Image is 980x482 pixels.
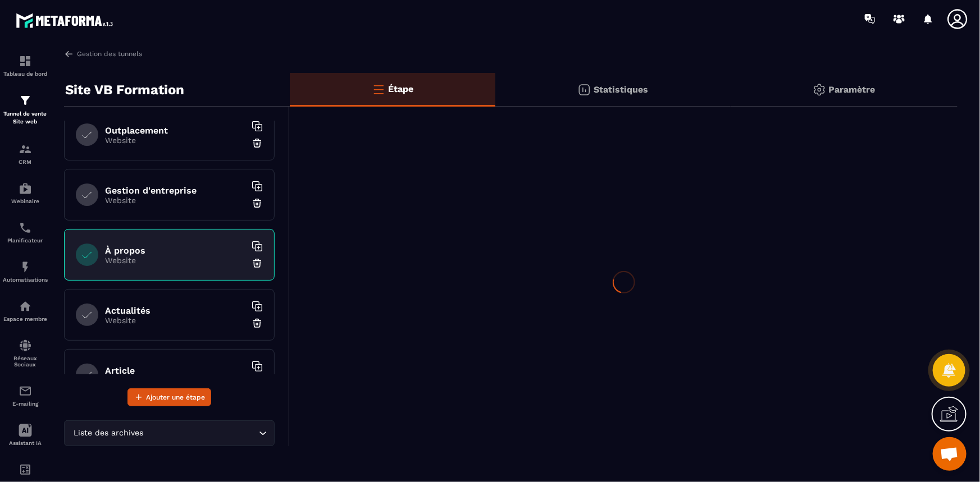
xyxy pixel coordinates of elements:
[19,182,32,195] img: automations
[3,213,48,252] a: schedulerschedulerPlanificateur
[3,134,48,173] a: formationformationCRM
[252,258,263,269] img: trash
[252,318,263,329] img: trash
[3,440,48,446] p: Assistant IA
[105,305,245,316] h6: Actualités
[3,252,48,291] a: automationsautomationsAutomatisations
[19,463,32,476] img: accountant
[3,85,48,134] a: formationformationTunnel de vente Site web
[105,245,245,256] h6: À propos
[3,355,48,368] p: Réseaux Sociaux
[3,277,48,283] p: Automatisations
[3,173,48,213] a: automationsautomationsWebinaire
[19,94,32,107] img: formation
[146,392,205,403] span: Ajouter une étape
[105,125,245,136] h6: Outplacement
[3,330,48,376] a: social-networksocial-networkRéseaux Sociaux
[3,415,48,455] a: Assistant IA
[3,376,48,415] a: emailemailE-mailing
[19,384,32,398] img: email
[3,316,48,322] p: Espace membre
[933,437,967,471] div: Ouvrir le chat
[3,110,48,126] p: Tunnel de vente Site web
[252,137,263,149] img: trash
[813,83,826,97] img: setting-gr.5f69749f.svg
[594,84,648,95] p: Statistiques
[3,71,48,77] p: Tableau de bord
[19,221,32,235] img: scheduler
[105,316,245,325] p: Website
[105,256,245,265] p: Website
[64,420,275,446] div: Search for option
[127,388,211,406] button: Ajouter une étape
[3,46,48,85] a: formationformationTableau de bord
[71,427,146,439] span: Liste des archives
[3,198,48,204] p: Webinaire
[252,198,263,209] img: trash
[105,196,245,205] p: Website
[105,136,245,145] p: Website
[3,291,48,330] a: automationsautomationsEspace membre
[3,159,48,165] p: CRM
[105,365,245,376] h6: Article
[829,84,876,95] p: Paramètre
[64,49,74,59] img: arrow
[577,83,591,97] img: stats.20deebd0.svg
[19,54,32,68] img: formation
[19,339,32,352] img: social-network
[19,260,32,274] img: automations
[64,49,142,59] a: Gestion des tunnels
[388,84,413,94] p: Étape
[3,237,48,244] p: Planificateur
[3,401,48,407] p: E-mailing
[16,10,117,31] img: logo
[19,300,32,313] img: automations
[65,79,184,101] p: Site VB Formation
[19,143,32,156] img: formation
[146,427,256,439] input: Search for option
[372,82,385,96] img: bars-o.4a397970.svg
[105,185,245,196] h6: Gestion d'entreprise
